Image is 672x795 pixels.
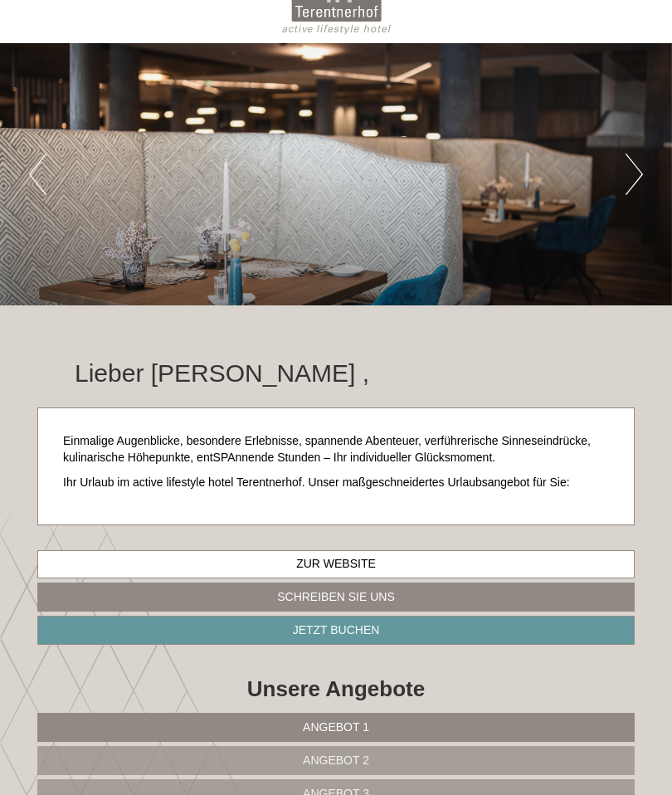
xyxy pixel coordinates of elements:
[626,154,643,195] button: Next
[37,674,635,705] div: Unsere Angebote
[37,616,635,645] a: Jetzt buchen
[37,583,635,612] a: Schreiben Sie uns
[63,475,609,491] p: Ihr Urlaub im active lifestyle hotel Terentnerhof. Unser maßgeschneidertes Urlaubsangebot für Sie:
[75,359,369,387] h1: Lieber [PERSON_NAME] ,
[29,154,46,195] button: Previous
[303,720,369,734] span: Angebot 1
[63,433,609,466] p: Einmalige Augenblicke, besondere Erlebnisse, spannende Abenteuer, verführerische Sinneseindrücke,...
[303,754,369,767] span: Angebot 2
[37,550,635,578] a: Zur Website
